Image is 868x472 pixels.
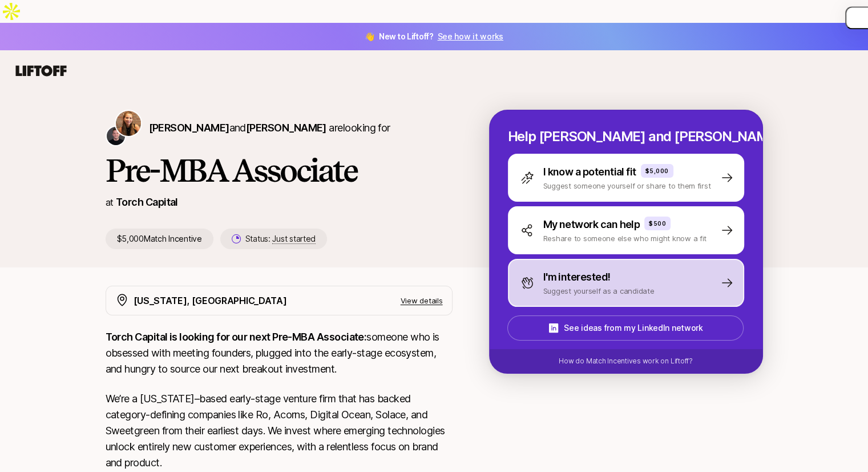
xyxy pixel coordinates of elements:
p: Reshare to someone else who might know a fit [543,233,707,244]
p: See ideas from my LinkedIn network [564,321,703,335]
p: View details [401,295,443,306]
p: I'm interested! [543,269,611,285]
span: Just started [272,234,316,244]
span: and [229,122,326,134]
img: Katie Reiner [116,111,141,136]
img: Christopher Harper [107,127,125,145]
p: $5,000 [645,166,669,175]
a: See how it works [437,31,503,41]
button: See ideas from my LinkedIn network [507,315,744,341]
p: [US_STATE], [GEOGRAPHIC_DATA] [134,293,287,308]
strong: Torch Capital is looking for our next Pre-MBA Associate: [106,331,367,343]
p: someone who is obsessed with meeting founders, plugged into the early-stage ecosystem, and hungry... [106,329,453,377]
span: [PERSON_NAME] [246,122,326,134]
p: I know a potential fit [543,164,636,180]
span: 👋 New to Liftoff? [365,30,503,43]
a: Torch Capital [116,196,178,208]
p: are looking for [149,120,390,136]
p: Suggest yourself as a candidate [543,285,655,297]
p: $500 [649,219,666,228]
p: Suggest someone yourself or share to them first [543,180,711,191]
span: [PERSON_NAME] [149,122,229,134]
p: We’re a [US_STATE]–based early-stage venture firm that has backed category-defining companies lik... [106,391,453,471]
p: How do Match Incentives work on Liftoff? [559,356,692,366]
p: Status: [245,232,316,246]
h1: Pre-MBA Associate [106,153,453,187]
p: at [106,195,114,210]
p: Help [PERSON_NAME] and [PERSON_NAME] hire [508,129,744,145]
p: $5,000 Match Incentive [106,229,213,249]
p: My network can help [543,217,640,233]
